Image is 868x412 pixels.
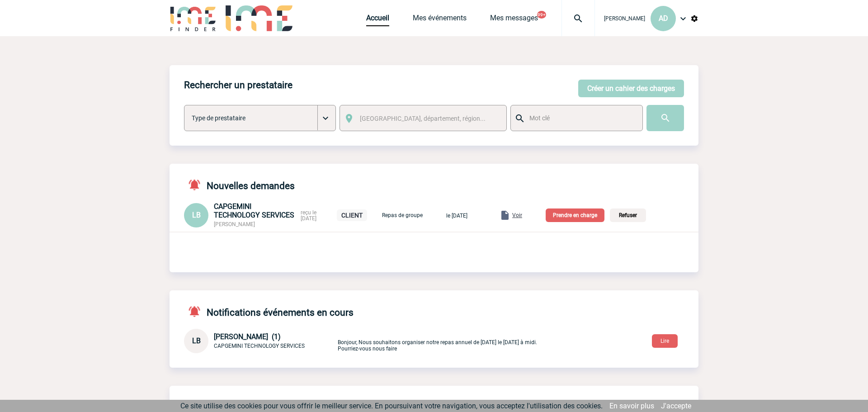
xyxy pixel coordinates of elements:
[192,211,201,219] span: LB
[366,14,389,26] a: Accueil
[413,14,467,26] a: Mes événements
[652,334,678,348] button: Lire
[380,212,425,218] p: Repas de groupe
[192,336,201,345] span: LB
[500,210,510,221] img: folder.png
[337,209,367,221] p: CLIENT
[301,209,316,222] span: reçu le [DATE]
[446,213,467,219] span: le [DATE]
[188,178,207,191] img: notifications-active-24-px-r.png
[214,332,281,341] span: [PERSON_NAME] (1)
[184,329,336,353] div: Conversation privée : Client - Agence
[512,212,522,218] span: Voir
[645,336,685,345] a: Lire
[659,14,668,23] span: AD
[214,202,294,219] span: CAPGEMINI TECHNOLOGY SERVICES
[610,208,646,222] p: Refuser
[360,115,486,122] span: [GEOGRAPHIC_DATA], département, région...
[184,178,295,191] h4: Nouvelles demandes
[546,208,604,222] p: Prendre en charge
[609,402,654,410] a: En savoir plus
[184,336,550,345] a: LB [PERSON_NAME] (1) CAPGEMINI TECHNOLOGY SERVICES Bonjour, Nous souhaitons organiser notre repas...
[214,343,305,349] span: CAPGEMINI TECHNOLOGY SERVICES
[478,210,524,219] a: Voir
[490,14,538,26] a: Mes messages
[170,5,217,31] img: IME-Finder
[184,80,292,90] h4: Rechercher un prestataire
[537,11,546,19] button: 99+
[184,305,354,318] h4: Notifications événements en cours
[188,305,207,318] img: notifications-active-24-px-r.png
[214,221,255,227] span: [PERSON_NAME]
[661,402,691,410] a: J'accepte
[527,112,634,124] input: Mot clé
[646,105,684,131] input: Submit
[604,15,645,22] span: [PERSON_NAME]
[338,331,550,352] p: Bonjour, Nous souhaitons organiser notre repas annuel de [DATE] le [DATE] à midi. Pourriez-vous n...
[180,402,603,410] span: Ce site utilise des cookies pour vous offrir le meilleur service. En poursuivant votre navigation...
